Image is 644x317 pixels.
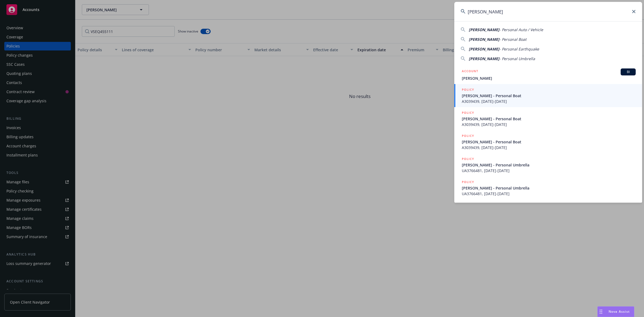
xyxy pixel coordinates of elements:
span: [PERSON_NAME] [469,56,499,61]
button: Nova Assist [597,306,634,317]
a: POLICY[PERSON_NAME] - Personal UmbrellaUA3766481, [DATE]-[DATE] [454,176,642,199]
span: - Personal Earthquake [499,46,539,52]
span: [PERSON_NAME] [469,27,499,32]
a: POLICY[PERSON_NAME] - Personal BoatA3039439, [DATE]-[DATE] [454,84,642,107]
a: ACCOUNTBI[PERSON_NAME] [454,65,642,84]
span: [PERSON_NAME] [462,75,636,81]
h5: POLICY [462,156,474,162]
span: BI [623,70,634,74]
span: UA3766481, [DATE]-[DATE] [462,168,636,173]
span: Nova Assist [609,309,630,314]
a: POLICY[PERSON_NAME] - Personal BoatA3039439, [DATE]-[DATE] [454,130,642,153]
span: [PERSON_NAME] - Personal Umbrella [462,185,636,191]
span: - Personal Auto / Vehicle [499,27,543,32]
span: [PERSON_NAME] - Personal Umbrella [462,162,636,168]
span: A3039439, [DATE]-[DATE] [462,145,636,150]
span: [PERSON_NAME] - Personal Boat [462,93,636,99]
span: - Personal Umbrella [499,56,535,61]
input: Search... [454,2,642,21]
h5: POLICY [462,110,474,115]
span: [PERSON_NAME] - Personal Boat [462,116,636,122]
span: UA3766481, [DATE]-[DATE] [462,191,636,196]
h5: POLICY [462,87,474,92]
h5: POLICY [462,133,474,139]
span: - Personal Boat [499,37,526,42]
a: POLICY[PERSON_NAME] - Personal BoatA3039439, [DATE]-[DATE] [454,107,642,130]
div: Drag to move [598,307,604,317]
span: A3039439, [DATE]-[DATE] [462,122,636,127]
h5: POLICY [462,179,474,185]
span: [PERSON_NAME] [469,46,499,52]
h5: ACCOUNT [462,68,478,75]
span: A3039439, [DATE]-[DATE] [462,99,636,104]
span: [PERSON_NAME] [469,37,499,42]
span: [PERSON_NAME] - Personal Boat [462,139,636,145]
a: POLICY[PERSON_NAME] - Personal UmbrellaUA3766481, [DATE]-[DATE] [454,153,642,176]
